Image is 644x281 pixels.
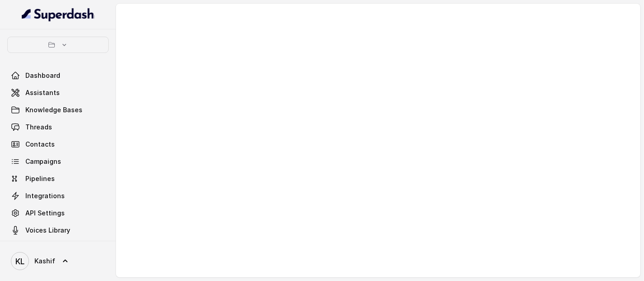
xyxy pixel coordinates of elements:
a: API Settings [7,205,109,221]
text: KL [15,257,24,266]
a: Campaigns [7,153,109,170]
a: Assistants [7,85,109,101]
span: Threads [25,123,52,132]
a: Contacts [7,136,109,152]
span: Knowledge Bases [25,105,82,114]
img: light.svg [22,7,95,22]
span: API Settings [25,209,65,218]
a: Voices Library [7,222,109,238]
a: Knowledge Bases [7,102,109,118]
span: Campaigns [25,157,61,166]
span: Assistants [25,88,60,97]
span: Dashboard [25,71,60,80]
span: Kashif [34,257,55,266]
a: Pipelines [7,171,109,187]
a: Threads [7,119,109,135]
span: Integrations [25,191,65,200]
span: Contacts [25,140,55,149]
span: Pipelines [25,174,55,183]
a: Kashif [7,248,109,274]
a: Integrations [7,188,109,204]
span: Voices Library [25,226,70,235]
a: Dashboard [7,67,109,84]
